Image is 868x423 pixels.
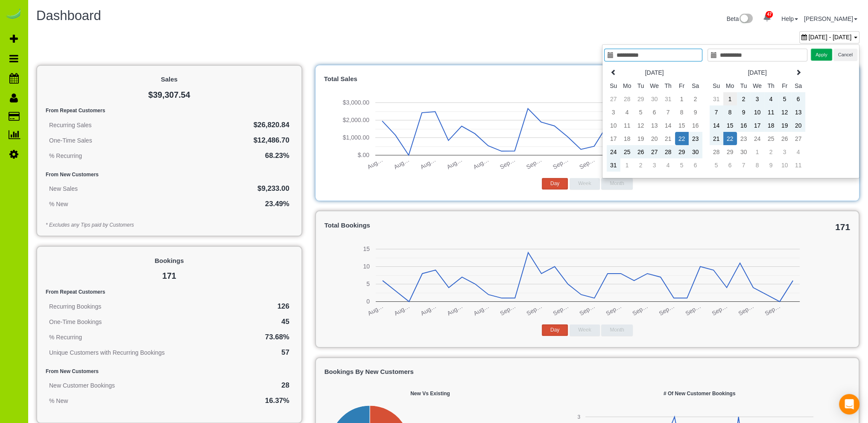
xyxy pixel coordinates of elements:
td: 4 [764,92,778,105]
td: 17 [751,119,764,132]
td: Recurring Bookings [46,299,243,314]
text: $.00 [357,152,369,158]
td: % New [46,196,164,212]
span: Dashboard [36,8,101,23]
td: $12,486.70 [179,133,293,148]
th: Sa [792,79,805,92]
td: 17 [607,132,620,145]
td: 25 [620,145,634,158]
td: 10 [751,105,764,119]
td: 31 [607,158,620,172]
td: 31 [710,92,723,105]
td: 2 [764,145,778,158]
td: 9 [737,105,751,119]
td: 21 [710,132,723,145]
th: [DATE] [723,66,792,79]
td: 13 [792,105,805,119]
td: 3 [648,158,661,172]
a: [PERSON_NAME] [804,15,857,22]
td: 12 [634,119,648,132]
td: 7 [710,105,723,119]
h4: Bookings [46,257,293,265]
td: 26 [778,132,792,145]
td: 15 [723,119,737,132]
td: 19 [634,132,648,145]
td: 19 [778,119,792,132]
a: 47 [759,9,775,27]
td: 2 [634,158,648,172]
td: 5 [634,105,648,119]
td: 16.37% [219,393,293,408]
td: 57 [243,345,292,360]
text: 10 [363,263,370,270]
td: New Customer Bookings [46,378,219,393]
td: $26,820.84 [179,117,293,133]
td: 27 [792,132,805,145]
div: Open Intercom Messenger [839,394,859,414]
th: Fr [675,79,689,92]
td: 1 [675,92,689,105]
span: 47 [766,11,773,18]
a: Beta [727,15,753,22]
button: Week [570,178,599,190]
td: 20 [648,132,661,145]
text: 3 [578,414,581,420]
td: 24 [607,145,620,158]
td: 3 [607,105,620,119]
td: 3 [751,92,764,105]
em: * Excludes any Tips paid by Customers [46,222,134,228]
th: Th [661,79,675,92]
text: $2,000.00 [342,117,369,123]
td: 21 [661,132,675,145]
td: 6 [689,158,702,172]
td: 8 [723,105,737,119]
h5: From Repeat Customers [46,108,293,114]
text: 5 [366,280,370,287]
td: 13 [648,119,661,132]
td: One-Time Sales [46,133,179,148]
td: 24 [751,132,764,145]
td: 30 [648,92,661,105]
td: 4 [661,158,675,172]
td: 25 [764,132,778,145]
th: Su [710,79,723,92]
button: Month [601,178,632,190]
td: 2 [689,92,702,105]
td: 29 [675,145,689,158]
div: A chart. [324,86,851,172]
a: Automaid Logo [5,9,22,20]
td: Unique Customers with Recurring Bookings [46,345,243,360]
button: Month [601,324,632,336]
td: 29 [634,92,648,105]
h4: Total Sales [324,76,850,83]
button: Cancel [833,49,857,61]
td: 26 [634,145,648,158]
td: 28 [661,145,675,158]
td: 11 [620,119,634,132]
h2: $39,307.54 [46,90,293,100]
td: 6 [648,105,661,119]
button: Apply [811,49,832,61]
td: 18 [764,119,778,132]
td: 4 [620,105,634,119]
td: 6 [792,92,805,105]
td: 1 [723,92,737,105]
td: 30 [737,145,751,158]
td: 45 [243,314,292,330]
td: 31 [661,92,675,105]
td: 22 [723,132,737,145]
td: 20 [792,119,805,132]
td: 126 [243,299,292,314]
td: 29 [723,145,737,158]
td: 68.23% [179,148,293,163]
td: 8 [751,158,764,172]
td: 12 [778,105,792,119]
td: 5 [710,158,723,172]
text: $1,000.00 [342,134,369,141]
h5: From New Customers [46,172,293,178]
th: Tu [634,79,648,92]
td: 22 [675,132,689,145]
td: 5 [778,92,792,105]
text: $3,000.00 [342,99,369,106]
td: 28 [620,92,634,105]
